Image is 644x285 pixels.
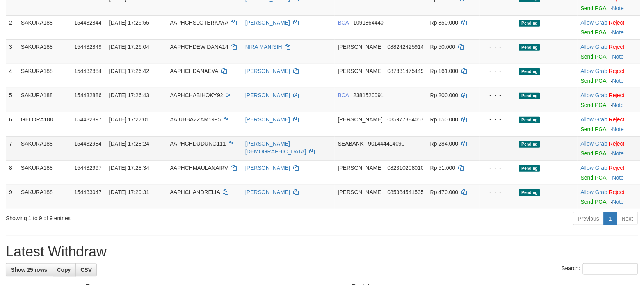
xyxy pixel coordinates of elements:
[609,189,624,195] a: Reject
[6,136,18,160] td: 7
[581,20,609,26] span: ·
[430,68,458,74] span: Rp 161.000
[617,212,638,225] a: Next
[338,92,349,98] span: BCA
[338,44,383,50] span: [PERSON_NAME]
[519,20,540,27] span: Pending
[581,20,607,26] a: Allow Grab
[519,44,540,51] span: Pending
[581,141,607,147] a: Allow Grab
[6,160,18,185] td: 8
[18,112,71,136] td: GELORA188
[581,189,609,195] span: ·
[109,20,149,26] span: [DATE] 17:25:55
[338,20,349,26] span: BCA
[578,88,640,112] td: ·
[109,92,149,98] span: [DATE] 17:26:43
[109,141,149,147] span: [DATE] 17:28:24
[74,68,101,74] span: 154432884
[18,160,71,185] td: SAKURA188
[338,68,383,74] span: [PERSON_NAME]
[75,263,97,276] a: CSV
[245,189,290,195] a: [PERSON_NAME]
[388,165,424,171] span: Copy 082310208010 to clipboard
[483,164,513,172] div: - - -
[612,126,624,132] a: Note
[388,44,424,50] span: Copy 088242425914 to clipboard
[170,141,226,147] span: AAPHCHDUDUNG111
[581,141,609,147] span: ·
[18,64,71,88] td: SAKURA188
[581,189,607,195] a: Allow Grab
[581,165,607,171] a: Allow Grab
[519,93,540,99] span: Pending
[18,185,71,209] td: SAKURA188
[609,44,624,50] a: Reject
[338,189,383,195] span: [PERSON_NAME]
[74,44,101,50] span: 154432849
[368,141,405,147] span: Copy 901444414090 to clipboard
[6,88,18,112] td: 5
[609,68,624,74] a: Reject
[581,29,606,36] a: Send PGA
[245,92,290,98] a: [PERSON_NAME]
[581,126,606,132] a: Send PGA
[353,20,384,26] span: Copy 1091864440 to clipboard
[74,189,101,195] span: 154433047
[581,68,609,74] span: ·
[483,116,513,123] div: - - -
[170,92,223,98] span: AAPHCHABIHOKY92
[578,64,640,88] td: ·
[52,263,76,276] a: Copy
[578,15,640,39] td: ·
[6,185,18,209] td: 9
[18,15,71,39] td: SAKURA188
[18,39,71,64] td: SAKURA188
[80,267,92,273] span: CSV
[388,116,424,123] span: Copy 085977384057 to clipboard
[18,136,71,160] td: SAKURA188
[562,263,638,275] label: Search:
[573,212,604,225] a: Previous
[612,199,624,205] a: Note
[581,78,606,84] a: Send PGA
[245,141,306,155] a: [PERSON_NAME][DEMOGRAPHIC_DATA]
[170,116,221,123] span: AAIUBBAZZAM1995
[57,267,71,273] span: Copy
[612,78,624,84] a: Note
[74,165,101,171] span: 154432997
[245,20,290,26] a: [PERSON_NAME]
[170,20,228,26] span: AAPHCHSLOTERKAYA
[74,141,101,147] span: 154432984
[109,165,149,171] span: [DATE] 17:28:34
[519,189,540,196] span: Pending
[612,102,624,108] a: Note
[6,263,52,276] a: Show 25 rows
[609,92,624,98] a: Reject
[483,43,513,51] div: - - -
[583,263,638,275] input: Search:
[519,141,540,148] span: Pending
[609,20,624,26] a: Reject
[430,165,455,171] span: Rp 51.000
[581,175,606,181] a: Send PGA
[170,68,218,74] span: AAPHCHDANAEVA
[170,165,228,171] span: AAPHCHMAULANAIRV
[578,136,640,160] td: ·
[483,91,513,99] div: - - -
[581,150,606,157] a: Send PGA
[519,68,540,75] span: Pending
[604,212,617,225] a: 1
[109,189,149,195] span: [DATE] 17:29:31
[430,116,458,123] span: Rp 150.000
[612,150,624,157] a: Note
[245,44,282,50] a: NIRA MANISIH
[578,112,640,136] td: ·
[609,141,624,147] a: Reject
[483,67,513,75] div: - - -
[581,53,606,60] a: Send PGA
[581,92,609,98] span: ·
[430,189,458,195] span: Rp 470.000
[519,117,540,123] span: Pending
[430,92,458,98] span: Rp 200.000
